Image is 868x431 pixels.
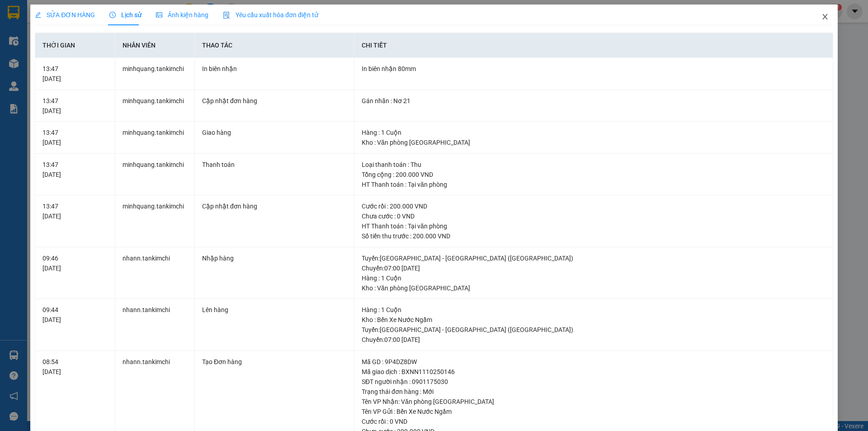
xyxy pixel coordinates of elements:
div: Số tiền thu trước : 200.000 VND [362,231,826,241]
div: 08:54 [DATE] [42,357,107,377]
th: Nhân viên [115,33,195,58]
th: Thao tác [195,33,354,58]
div: Kho : Văn phòng [GEOGRAPHIC_DATA] [362,283,826,293]
div: In biên nhận [202,64,347,74]
div: 13:47 [DATE] [42,160,107,180]
div: 13:47 [DATE] [42,128,107,147]
div: Nhập hàng [202,253,347,263]
div: Gán nhãn : Nơ 21 [362,96,826,106]
div: 13:47 [DATE] [42,96,107,116]
div: Thanh toán [202,160,347,170]
div: 13:47 [DATE] [42,201,107,221]
div: Mã giao dịch : BXNN1110250146 [362,367,826,377]
div: Cước rồi : 200.000 VND [362,201,826,211]
th: Chi tiết [354,33,833,58]
td: minhquang.tankimchi [115,122,195,154]
span: Lịch sử [109,11,142,19]
div: 13:47 [DATE] [42,64,107,84]
span: clock-circle [109,12,116,18]
div: Lên hàng [202,305,347,315]
td: minhquang.tankimchi [115,195,195,247]
div: Hàng : 1 Cuộn [362,305,826,315]
div: HT Thanh toán : Tại văn phòng [362,180,826,189]
div: Tên VP Nhận: Văn phòng [GEOGRAPHIC_DATA] [362,397,826,407]
div: Hàng : 1 Cuộn [362,273,826,283]
button: Close [812,5,838,30]
div: Trạng thái đơn hàng : Mới [362,387,826,397]
span: close [821,13,829,20]
div: Cập nhật đơn hàng [202,96,347,106]
div: Tuyến : [GEOGRAPHIC_DATA] - [GEOGRAPHIC_DATA] ([GEOGRAPHIC_DATA]) Chuyến: 07:00 [DATE] [362,325,826,345]
div: Cập nhật đơn hàng [202,201,347,211]
div: Tuyến : [GEOGRAPHIC_DATA] - [GEOGRAPHIC_DATA] ([GEOGRAPHIC_DATA]) Chuyến: 07:00 [DATE] [362,253,826,273]
span: picture [156,12,162,18]
div: Chưa cước : 0 VND [362,211,826,221]
span: Yêu cầu xuất hóa đơn điện tử [223,11,318,19]
th: Thời gian [35,33,115,58]
div: Hàng : 1 Cuộn [362,128,826,137]
span: edit [35,12,41,18]
td: minhquang.tankimchi [115,154,195,196]
td: nhann.tankimchi [115,247,195,299]
div: Mã GD : 9P4DZ8DW [362,357,826,367]
div: Tên VP Gửi : Bến Xe Nước Ngầm [362,407,826,417]
div: In biên nhận 80mm [362,64,826,74]
div: HT Thanh toán : Tại văn phòng [362,221,826,231]
div: Kho : Văn phòng [GEOGRAPHIC_DATA] [362,137,826,147]
div: 09:46 [DATE] [42,253,107,273]
td: nhann.tankimchi [115,299,195,351]
div: Giao hàng [202,128,347,137]
td: minhquang.tankimchi [115,90,195,122]
div: Tổng cộng : 200.000 VND [362,170,826,180]
div: Cước rồi : 0 VND [362,417,826,426]
div: Tạo Đơn hàng [202,357,347,367]
span: Ảnh kiện hàng [156,11,208,19]
img: icon [223,12,230,19]
span: SỬA ĐƠN HÀNG [35,11,95,19]
td: minhquang.tankimchi [115,58,195,90]
div: SĐT người nhận : 0901175030 [362,377,826,387]
div: Loại thanh toán : Thu [362,160,826,170]
div: 09:44 [DATE] [42,305,107,325]
div: Kho : Bến Xe Nước Ngầm [362,315,826,325]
